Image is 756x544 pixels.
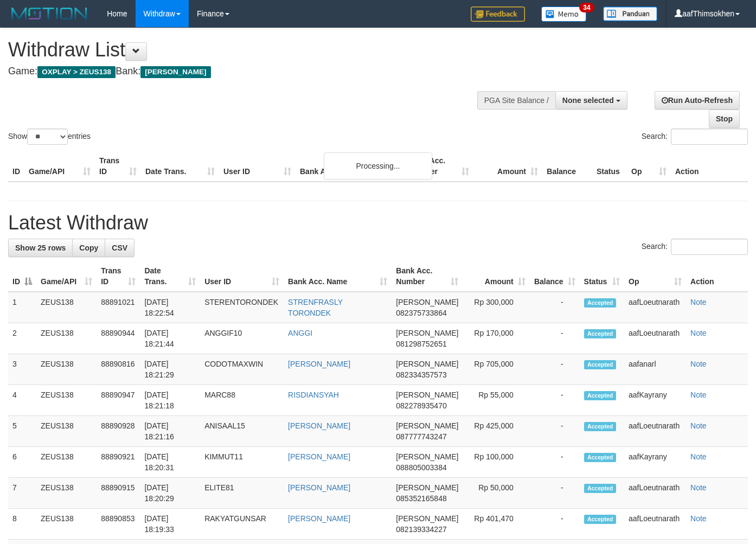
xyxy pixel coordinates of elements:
[8,292,36,323] td: 1
[686,261,748,292] th: Action
[642,129,748,145] label: Search:
[15,244,66,252] span: Show 25 rows
[396,421,458,430] span: [PERSON_NAME]
[36,261,97,292] th: Game/API: activate to sort column ascending
[555,91,627,110] button: None selected
[584,360,617,369] span: Accepted
[97,354,140,385] td: 88890816
[584,453,617,462] span: Accepted
[8,239,73,257] a: Show 25 rows
[141,151,219,182] th: Date Trans.
[97,292,140,323] td: 88891021
[72,239,105,257] a: Copy
[8,212,748,234] h1: Latest Withdraw
[200,261,284,292] th: User ID: activate to sort column ascending
[219,151,296,182] th: User ID
[709,110,740,128] a: Stop
[392,261,463,292] th: Bank Acc. Number: activate to sort column ascending
[530,385,580,416] td: -
[584,484,617,493] span: Accepted
[8,416,36,447] td: 5
[579,3,594,12] span: 34
[36,509,97,540] td: ZEUS138
[396,525,446,534] span: Copy 082139334227 to clipboard
[690,298,707,306] a: Note
[97,323,140,354] td: 88890944
[288,329,312,337] a: ANGGI
[105,239,134,257] a: CSV
[592,151,627,182] th: Status
[580,261,624,292] th: Status: activate to sort column ascending
[8,447,36,478] td: 6
[8,323,36,354] td: 2
[97,385,140,416] td: 88890947
[624,509,686,540] td: aafLoeutnarath
[603,7,657,21] img: panduan.png
[36,323,97,354] td: ZEUS138
[288,483,350,492] a: [PERSON_NAME]
[200,323,284,354] td: ANGGIF10
[296,151,405,182] th: Bank Acc. Name
[690,514,707,523] a: Note
[396,483,458,492] span: [PERSON_NAME]
[200,416,284,447] td: ANISAAL15
[671,151,748,182] th: Action
[140,509,200,540] td: [DATE] 18:19:33
[530,292,580,323] td: -
[584,422,617,431] span: Accepted
[8,5,91,22] img: MOTION_logo.png
[530,509,580,540] td: -
[624,354,686,385] td: aafanarl
[655,91,740,110] a: Run Auto-Refresh
[36,354,97,385] td: ZEUS138
[200,292,284,323] td: STERENTORONDEK
[284,261,392,292] th: Bank Acc. Name: activate to sort column ascending
[690,391,707,399] a: Note
[624,292,686,323] td: aafLoeutnarath
[36,385,97,416] td: ZEUS138
[36,478,97,509] td: ZEUS138
[200,478,284,509] td: ELITE81
[584,329,617,338] span: Accepted
[642,239,748,255] label: Search:
[690,452,707,461] a: Note
[396,391,458,399] span: [PERSON_NAME]
[396,432,446,441] span: Copy 087777743247 to clipboard
[8,478,36,509] td: 7
[97,478,140,509] td: 88890915
[37,66,116,78] span: OXPLAY > ZEUS138
[97,509,140,540] td: 88890853
[671,129,748,145] input: Search:
[140,261,200,292] th: Date Trans.: activate to sort column ascending
[396,452,458,461] span: [PERSON_NAME]
[24,151,95,182] th: Game/API
[471,7,525,22] img: Feedback.jpg
[671,239,748,255] input: Search:
[396,514,458,523] span: [PERSON_NAME]
[140,416,200,447] td: [DATE] 18:21:16
[396,309,446,317] span: Copy 082375733864 to clipboard
[288,298,343,317] a: STRENFRASLY TORONDEK
[690,360,707,368] a: Note
[624,385,686,416] td: aafKayrany
[8,509,36,540] td: 8
[624,478,686,509] td: aafLoeutnarath
[396,340,446,348] span: Copy 081298752651 to clipboard
[200,447,284,478] td: KIMMUT11
[288,421,350,430] a: [PERSON_NAME]
[396,401,446,410] span: Copy 082278935470 to clipboard
[396,298,458,306] span: [PERSON_NAME]
[396,360,458,368] span: [PERSON_NAME]
[324,152,432,180] div: Processing...
[584,298,617,308] span: Accepted
[463,292,529,323] td: Rp 300,000
[463,416,529,447] td: Rp 425,000
[140,292,200,323] td: [DATE] 18:22:54
[396,463,446,472] span: Copy 088805003384 to clipboard
[200,354,284,385] td: CODOTMAXWIN
[396,329,458,337] span: [PERSON_NAME]
[288,360,350,368] a: [PERSON_NAME]
[463,509,529,540] td: Rp 401,470
[690,329,707,337] a: Note
[97,447,140,478] td: 88890921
